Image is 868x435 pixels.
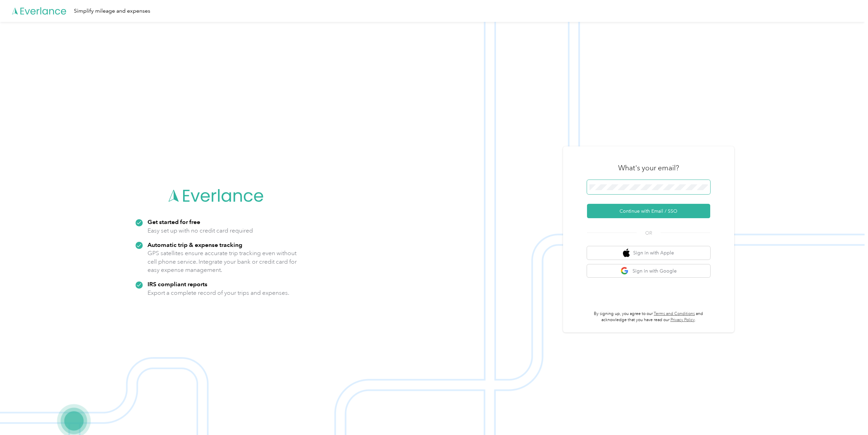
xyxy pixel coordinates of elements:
[587,264,710,278] button: google logoSign in with Google
[74,7,150,15] div: Simplify mileage and expenses
[587,311,710,323] p: By signing up, you agree to our and acknowledge that you have read our .
[587,246,710,260] button: apple logoSign in with Apple
[148,289,289,297] p: Export a complete record of your trips and expenses.
[623,249,630,257] img: apple logo
[671,317,695,322] a: Privacy Policy
[148,249,297,274] p: GPS satellites ensure accurate trip tracking even without cell phone service. Integrate your bank...
[148,226,253,235] p: Easy set up with no credit card required
[148,218,200,225] strong: Get started for free
[587,204,710,218] button: Continue with Email / SSO
[621,267,629,275] img: google logo
[148,241,242,248] strong: Automatic trip & expense tracking
[637,229,661,237] span: OR
[148,280,207,288] strong: IRS compliant reports
[618,163,679,173] h3: What's your email?
[654,311,695,316] a: Terms and Conditions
